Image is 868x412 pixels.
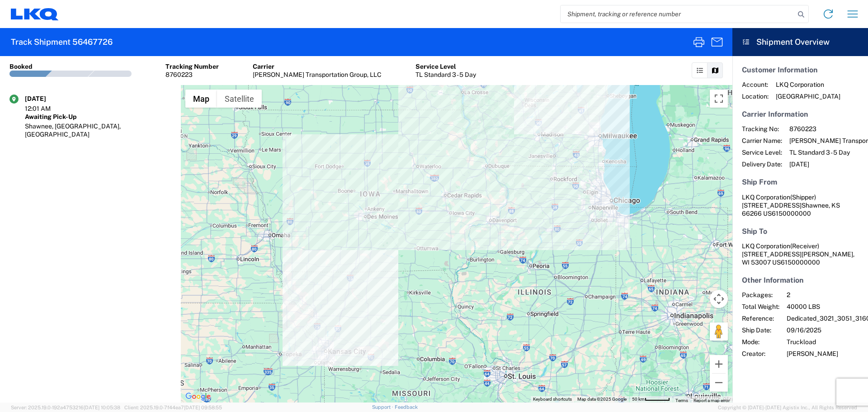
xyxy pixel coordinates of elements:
span: 6150000000 [781,259,820,266]
address: Shawnee, KS 66266 US [742,193,859,218]
span: Map data ©2025 Google [577,397,627,402]
button: Drag Pegman onto the map to open Street View [710,322,728,341]
h5: Other Information [742,276,859,284]
span: LKQ Corporation [776,81,840,89]
span: Reference: [742,314,779,322]
div: 12:01 AM [25,104,70,113]
span: Tracking No: [742,125,782,133]
span: 50 km [632,397,645,402]
div: Carrier [253,62,382,71]
span: Carrier Name: [742,137,782,145]
button: Map camera controls [710,290,728,308]
span: Creator: [742,350,779,358]
span: [DATE] 09:58:55 [184,405,222,410]
img: Google [183,391,213,403]
span: Server: 2025.19.0-192a4753216 [11,405,120,410]
span: Client: 2025.19.0-7f44ea7 [124,405,222,410]
a: Report a map error [693,398,730,403]
div: Shawnee, [GEOGRAPHIC_DATA], [GEOGRAPHIC_DATA] [25,122,171,138]
a: Feedback [395,404,418,410]
span: Copyright © [DATE]-[DATE] Agistix Inc., All Rights Reserved [718,403,857,412]
span: (Shipper) [790,194,816,201]
div: [DATE] [25,95,70,103]
span: Delivery Date: [742,160,782,168]
span: Service Level: [742,148,782,156]
div: [PERSON_NAME] Transportation Group, LLC [253,71,382,79]
span: Mode: [742,338,779,346]
h2: Track Shipment 56467726 [11,37,113,47]
button: Zoom in [710,355,728,373]
button: Map Scale: 50 km per 52 pixels [629,396,673,403]
span: (Receiver) [790,242,819,250]
div: Tracking Number [165,62,219,71]
a: Terms [675,398,688,403]
span: [GEOGRAPHIC_DATA] [776,92,840,100]
div: TL Standard 3 - 5 Day [415,71,476,79]
span: Packages: [742,291,779,299]
span: Location: [742,92,769,100]
input: Shipment, tracking or reference number [561,5,795,23]
button: Show street map [185,90,217,108]
a: Open this area in Google Maps (opens a new window) [183,391,213,403]
header: Shipment Overview [732,28,868,56]
button: Show satellite imagery [217,90,262,108]
h5: Customer Information [742,66,859,74]
span: LKQ Corporation [742,194,790,201]
span: Ship Date: [742,326,779,334]
span: Account: [742,81,769,89]
address: [PERSON_NAME], WI 53007 US [742,242,859,266]
span: [DATE] 10:05:38 [84,405,120,410]
button: Toggle fullscreen view [710,90,728,108]
span: [STREET_ADDRESS] [742,202,802,209]
div: Booked [9,62,33,71]
button: Keyboard shortcuts [533,396,572,403]
span: 6150000000 [772,210,811,217]
button: Zoom out [710,374,728,392]
h5: Ship To [742,227,859,236]
a: Support [372,404,395,410]
div: Service Level [415,62,476,71]
span: Total Weight: [742,303,779,311]
div: Awaiting Pick-Up [25,113,171,121]
h5: Ship From [742,178,859,186]
h5: Carrier Information [742,110,859,118]
div: 8760223 [165,71,219,79]
span: LKQ Corporation [STREET_ADDRESS] [742,242,819,258]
